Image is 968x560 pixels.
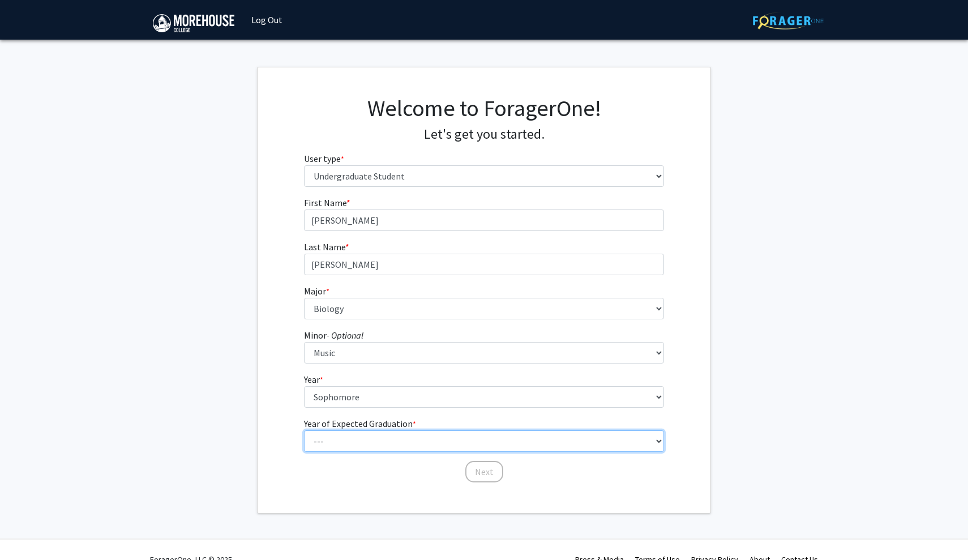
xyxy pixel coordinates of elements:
[304,328,363,342] label: Minor
[304,373,323,386] label: Year
[327,330,363,341] i: - Optional
[304,284,329,298] label: Major
[304,417,416,430] label: Year of Expected Graduation
[304,95,665,122] h1: Welcome to ForagerOne!
[304,152,344,165] label: User type
[304,241,345,253] span: Last Name
[8,509,48,552] iframe: Chat
[753,12,824,29] img: ForagerOne Logo
[304,126,665,143] h4: Let's get you started.
[465,461,503,482] button: Next
[153,14,234,32] img: Morehouse College Logo
[304,197,346,208] span: First Name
